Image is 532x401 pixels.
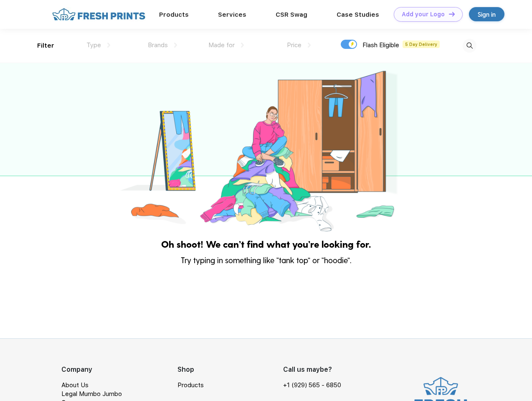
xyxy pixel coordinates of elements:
a: Products [159,11,189,18]
img: dropdown.png [107,43,110,48]
a: Legal Mumbo Jumbo [61,390,122,398]
a: CSR Swag [276,11,307,18]
a: About Us [61,381,89,389]
img: DT [449,12,455,16]
img: fo%20logo%202.webp [50,7,148,22]
img: dropdown.png [308,43,311,48]
a: Products [177,381,204,389]
div: Sign in [478,10,496,19]
div: Add your Logo [402,11,445,18]
div: Call us maybe? [283,365,347,375]
span: Price [287,41,301,49]
a: Services [218,11,246,18]
div: Filter [37,41,54,51]
span: Type [86,41,101,49]
img: desktop_search.svg [463,39,476,53]
div: Shop [177,365,283,375]
div: Company [61,365,177,375]
img: dropdown.png [174,43,177,48]
span: Flash Eligible [362,41,399,49]
a: +1 (929) 565 - 6850 [283,381,341,390]
span: Made for [208,41,235,49]
img: dropdown.png [241,43,244,48]
span: Brands [148,41,168,49]
span: 5 Day Delivery [403,41,440,48]
a: Sign in [469,7,504,21]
